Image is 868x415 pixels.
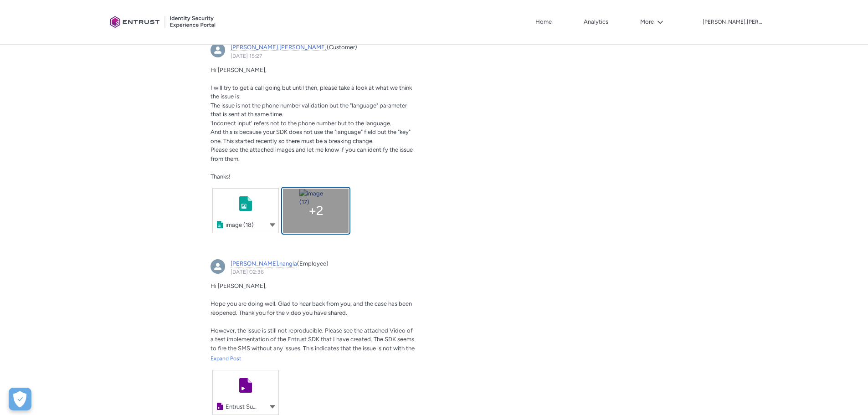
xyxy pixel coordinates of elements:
a: [PERSON_NAME].[PERSON_NAME] [231,44,327,51]
span: (Employee) [297,260,329,267]
span: + 2 [308,203,324,219]
a: Web SDK public documentation [38,131,133,139]
img: External User - dhiren.nangla (Onfido) [211,259,225,274]
a: [DATE] 02:36 [231,269,264,275]
button: User Profile alexandru.tudor [702,17,762,26]
a: View file Entrust Support SMS video [213,370,278,415]
a: Show more actions [269,403,276,410]
span: Entrust Support SMS video [226,403,298,410]
span: I will try to get a call going but until then, please take a look at what we think the issue is: [211,84,412,100]
a: Show more actions [269,221,276,228]
a: +2 [283,189,349,233]
article: alexandru.tudor, 28 August 2025 at 15:27 [205,37,421,248]
a: Analytics, opens in new tab [581,15,611,29]
a: [PERSON_NAME].nangla [231,260,297,267]
div: dhiren.nangla [211,259,225,274]
span: Hi [PERSON_NAME], [211,282,267,289]
span: Please see the attached images and let me know if you can identify the issue from them. [211,146,413,162]
div: Cookie Preferences [9,388,31,410]
a: Expand Post [211,354,416,363]
img: alexandru.tudor [211,43,225,57]
span: The issue is not the phone number validation but the "language" parameter that is sent at th same... [211,102,407,118]
button: Open Preferences [9,388,31,410]
button: More [638,15,666,29]
span: image (18) [226,221,254,228]
span: (Customer) [327,44,357,51]
span: 'Incorrect input' refers not to the phone number but to the language. [211,120,391,127]
span: And this is because your SDK does not use the "language" field but the "key" one. This started re... [211,128,411,144]
span: Entrust Support SMS video [238,378,253,393]
span: image (18) [238,196,253,211]
a: Home [533,15,554,29]
p: [PERSON_NAME].[PERSON_NAME] [703,19,762,26]
div: Entrust Support SMS video [226,402,257,411]
span: However, the issue is still not reproducible. Please see the attached Video of a test implementat... [211,327,415,369]
span: Thanks! [211,173,231,180]
a: View file image (18) [213,189,278,233]
div: image (18) [226,220,257,230]
a: [DATE] 15:27 [231,53,262,59]
span: Hi [PERSON_NAME], [211,67,267,73]
span: Hope you are doing well. Glad to hear back from you, and the case has been reopened. Thank you fo... [211,300,412,316]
